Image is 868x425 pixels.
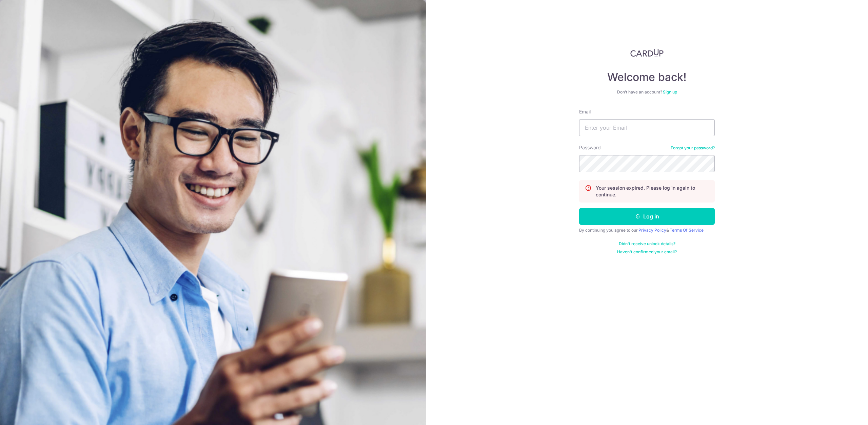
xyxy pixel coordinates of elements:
div: Don’t have an account? [579,89,715,95]
a: Didn't receive unlock details? [619,241,675,247]
div: By continuing you agree to our & [579,228,715,233]
img: CardUp Logo [630,49,664,57]
a: Terms Of Service [670,228,704,233]
label: Email [579,108,591,115]
p: Your session expired. Please log in again to continue. [596,185,709,198]
a: Privacy Policy [638,228,666,233]
a: Sign up [663,89,677,94]
a: Haven't confirmed your email? [617,249,677,255]
label: Password [579,144,601,151]
input: Enter your Email [579,119,715,136]
a: Forgot your password? [671,145,715,151]
h4: Welcome back! [579,70,715,84]
button: Log in [579,208,715,225]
